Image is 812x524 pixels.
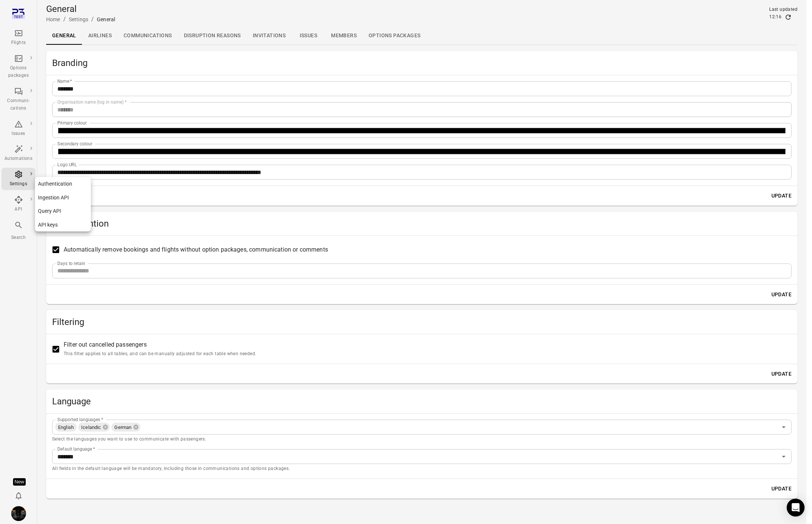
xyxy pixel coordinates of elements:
[4,155,32,162] div: Automations
[64,245,328,254] span: Automatically remove bookings and flights without option packages, communication or comments
[118,27,178,45] a: Communications
[325,27,363,45] a: Members
[35,177,91,231] nav: Local navigation
[4,234,32,242] div: Search
[13,478,26,486] div: Tooltip anchor
[4,39,32,47] div: Flights
[768,189,795,203] button: Update
[55,424,77,431] span: English
[46,15,115,24] nav: Breadcrumbs
[57,78,72,84] label: Name
[52,436,792,443] p: Select the languages you want to use to communicate with passengers.
[4,130,32,138] div: Issues
[57,260,85,266] label: Days to retain
[52,395,792,407] h2: Language
[69,16,88,22] a: Settings
[4,206,32,213] div: API
[778,422,789,432] button: Open
[57,141,92,147] label: Secondary colour
[91,15,94,24] li: /
[82,27,118,45] a: Airlines
[35,204,91,218] a: Query API
[363,27,426,45] a: Options packages
[57,161,77,168] label: Logo URL
[4,64,32,79] div: Options packages
[11,488,26,503] button: Notifications
[64,340,256,358] span: Filter out cancelled passengers
[46,16,60,22] a: Home
[35,191,91,205] a: Ingestion API
[57,416,103,423] label: Supported languages
[52,218,792,230] h2: Data retention
[57,99,127,105] label: Organisation name (log in name)
[247,27,292,45] a: Invitations
[57,446,95,452] label: Default language
[46,27,797,45] div: Local navigation
[4,180,32,188] div: Settings
[64,350,256,358] p: This filter applies to all tables, and can be manually adjusted for each table when needed.
[778,451,789,462] button: Open
[769,13,781,21] div: 12:16
[769,6,797,13] div: Last updated
[787,499,805,517] div: Open Intercom Messenger
[97,16,115,23] div: General
[52,465,792,473] p: All fields in the default language will be mandatory, including those in communications and optio...
[78,424,104,431] span: Icelandic
[8,503,29,524] button: Iris
[784,13,792,21] button: Refresh data
[768,482,795,496] button: Update
[292,27,325,45] a: Issues
[57,120,87,126] label: Primary colour
[4,97,32,112] div: Communi-cations
[63,15,66,24] li: /
[52,316,792,328] h2: Filtering
[46,27,82,45] a: General
[178,27,247,45] a: Disruption reasons
[52,57,792,69] h2: Branding
[35,177,91,191] a: Authentication
[768,367,795,381] button: Update
[768,288,795,302] button: Update
[111,424,134,431] span: German
[46,3,115,15] h1: General
[11,506,26,521] img: images
[35,218,91,232] a: API keys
